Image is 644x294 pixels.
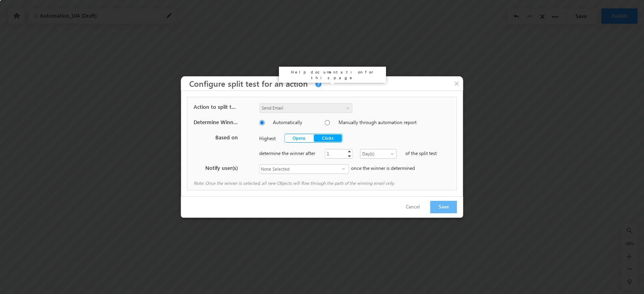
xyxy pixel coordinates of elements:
[342,167,348,170] span: select
[360,150,395,157] span: Day(s)
[346,153,353,159] span: ▼
[336,119,417,126] label: Manually through automation report
[189,76,308,90] h3: Configure split test for an action
[259,103,353,113] a: Send Email
[430,201,457,213] button: Save
[194,103,238,110] label: Action to split test
[292,135,306,141] span: Opens
[346,148,353,155] span: ▲
[271,119,302,126] label: Automatically
[360,149,397,159] a: Day(s)
[398,201,428,213] button: Cancel
[313,134,342,142] button: Clicks
[260,104,342,112] span: Send Email
[259,164,349,174] div: None Selected
[194,134,238,141] label: Based on
[351,165,415,171] span: once the winner is determined
[450,76,463,90] button: ×
[282,69,383,80] p: Help documentation for this page
[405,150,437,156] span: of the split test
[194,118,238,126] label: Determine Winner
[285,134,314,142] button: Opens
[194,180,451,187] label: Note: Once the winner is selected, all new Objects will flow through the path of the winning emai...
[259,135,276,141] span: Highest
[259,150,315,156] span: determine the winner after
[260,165,342,174] span: None Selected
[194,164,238,171] label: Notify user(s)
